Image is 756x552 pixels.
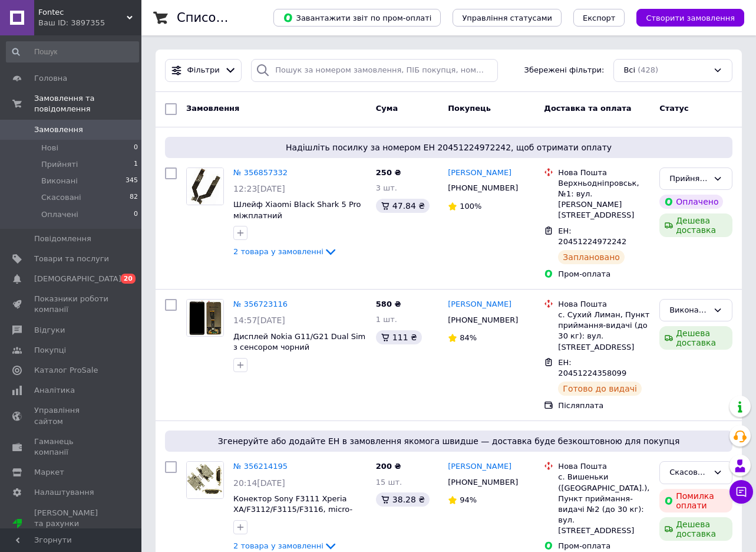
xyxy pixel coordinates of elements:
[233,541,323,550] span: 2 товара у замовленні
[126,176,138,186] span: 345
[376,183,397,192] span: 3 шт.
[625,13,744,22] a: Створити замовлення
[524,65,605,76] span: Збережені фільтри:
[453,9,562,27] button: Управління статусами
[34,467,64,478] span: Маркет
[134,143,138,153] span: 0
[283,12,431,23] span: Завантажити звіт по пром-оплаті
[34,405,109,426] span: Управління сайтом
[558,250,625,264] div: Заплановано
[558,472,650,536] div: с. Вишеньки ([GEOGRAPHIC_DATA].), Пункт приймання-видачі №2 (до 30 кг): вул. [STREET_ADDRESS]
[558,299,650,310] div: Нова Пошта
[121,274,136,284] span: 20
[41,176,78,186] span: Виконані
[134,209,138,220] span: 0
[187,65,220,76] span: Фільтри
[448,461,511,472] a: [PERSON_NAME]
[233,316,285,325] span: 14:57[DATE]
[34,93,141,114] span: Замовлення та повідомлення
[669,304,708,317] div: Виконано
[233,247,323,256] span: 2 товара у замовленні
[34,254,109,264] span: Товари та послуги
[34,385,75,396] span: Аналітика
[41,192,81,203] span: Скасовані
[34,487,94,498] span: Налаштування
[659,326,732,350] div: Дешева доставка
[659,517,732,541] div: Дешева доставка
[558,358,626,378] span: ЕН: 20451224358099
[130,192,138,203] span: 82
[233,184,285,193] span: 12:23[DATE]
[544,104,631,113] span: Доставка та оплата
[34,365,98,376] span: Каталог ProSale
[445,313,520,328] div: [PHONE_NUMBER]
[460,202,481,211] span: 100%
[187,168,223,205] img: Фото товару
[233,332,365,352] a: Дисплей Nokia G11/G21 Dual Sim з сенсором чорний
[186,104,239,113] span: Замовлення
[573,9,625,27] button: Експорт
[34,508,109,540] span: [PERSON_NAME] та рахунки
[38,18,141,28] div: Ваш ID: 3897355
[462,14,552,22] span: Управління статусами
[233,494,352,525] a: Конектор Sony F3111 Xperia XA/F3112/F3115/F3116, micro-USB
[448,104,491,113] span: Покупець
[376,315,397,324] span: 1 шт.
[558,269,650,280] div: Пром-оплата
[233,300,288,308] a: № 356723116
[636,9,744,27] button: Створити замовлення
[34,234,91,244] span: Повідомлення
[34,274,121,284] span: [DEMOGRAPHIC_DATA]
[41,159,78,170] span: Прийняті
[448,167,511,179] a: [PERSON_NAME]
[233,478,285,488] span: 20:14[DATE]
[558,310,650,353] div: с. Сухий Лиман, Пункт приймання-видачі (до 30 кг): вул. [STREET_ADDRESS]
[376,168,401,177] span: 250 ₴
[583,14,616,22] span: Експорт
[34,294,109,315] span: Показники роботи компанії
[460,333,477,342] span: 84%
[233,200,361,220] a: Шлейф Xiaomi Black Shark 5 Pro міжплатний
[376,199,430,213] div: 47.84 ₴
[34,73,67,84] span: Головна
[187,300,223,336] img: Фото товару
[558,461,650,472] div: Нова Пошта
[558,400,650,411] div: Післяплата
[623,65,635,76] span: Всі
[233,462,288,471] a: № 356214195
[273,9,441,27] button: Завантажити звіт по пром-оплаті
[186,461,224,499] a: Фото товару
[251,59,498,82] input: Пошук за номером замовлення, ПІБ покупця, номером телефону, Email, номером накладної
[558,178,650,221] div: Верхньодніпровськ, №1: вул. [PERSON_NAME][STREET_ADDRESS]
[170,142,728,153] span: Надішліть посилку за номером ЕН 20451224972242, щоб отримати оплату
[558,541,650,551] div: Пром-оплата
[34,345,66,356] span: Покупці
[558,226,626,247] span: ЕН: 20451224972242
[729,480,753,504] button: Чат з покупцем
[659,489,732,512] div: Помилка оплати
[34,124,83,135] span: Замовлення
[170,435,728,447] span: Згенеруйте або додайте ЕН в замовлення якомога швидше — доставка буде безкоштовною для покупця
[376,300,401,308] span: 580 ₴
[445,475,520,490] div: [PHONE_NUMBER]
[6,41,139,63] input: Пошук
[233,168,288,177] a: № 356857332
[187,462,223,498] img: Фото товару
[177,11,296,25] h1: Список замовлень
[669,466,708,479] div: Скасовано
[669,173,708,185] div: Прийнято
[376,104,398,113] span: Cума
[34,436,109,458] span: Гаманець компанії
[646,14,735,22] span: Створити замовлення
[659,104,689,113] span: Статус
[659,213,732,237] div: Дешева доставка
[638,65,658,74] span: (428)
[34,325,65,336] span: Відгуки
[376,478,402,487] span: 15 шт.
[376,330,422,344] div: 111 ₴
[558,382,642,396] div: Готово до видачі
[376,462,401,471] span: 200 ₴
